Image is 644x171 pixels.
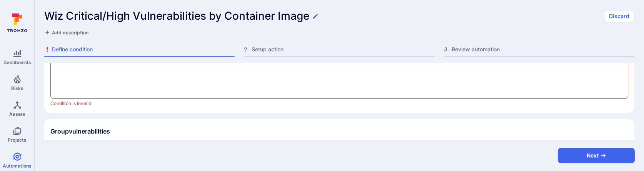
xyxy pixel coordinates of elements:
span: Projects [8,137,27,143]
span: 3 . [444,46,450,53]
span: Define condition [52,46,235,53]
h1: Wiz Critical/High Vulnerabilities by Container Image [44,10,309,22]
span: Dashboards [3,59,31,65]
button: Next [558,148,635,163]
h2: Group vulnerabilities [50,127,110,135]
span: Condition is invalid [50,100,628,107]
span: Review automation [452,46,634,53]
button: Edit title [312,13,319,19]
span: Automations [3,163,32,169]
span: Setup action [252,46,434,53]
span: Risks [11,85,23,91]
span: 2 . [244,46,250,53]
span: Assets [9,111,25,117]
button: Add description [44,29,88,36]
button: Discard [604,10,634,22]
span: Add description [52,30,88,36]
